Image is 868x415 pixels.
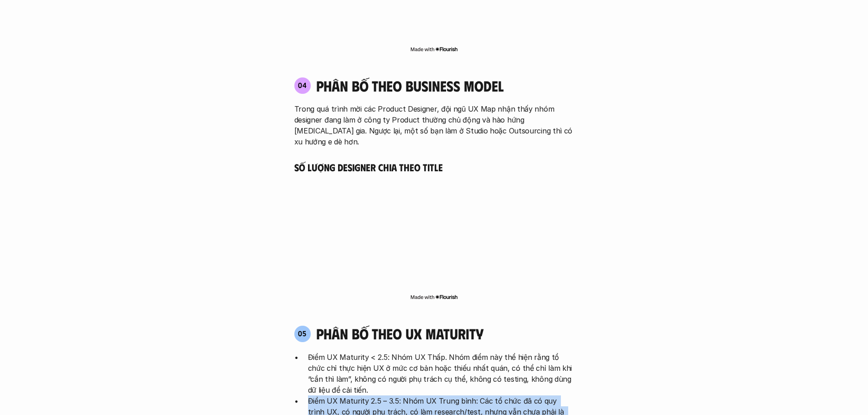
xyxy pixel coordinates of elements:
[316,325,483,342] h4: phân bố theo ux maturity
[410,293,458,301] img: Made with Flourish
[308,352,574,395] p: Điểm UX Maturity < 2.5: Nhóm UX Thấp. Nhóm điểm này thể hiện rằng tổ chức chỉ thực hiện UX ở mức ...
[316,77,503,94] h4: phân bố theo business model
[410,46,458,53] img: Made with Flourish
[286,173,582,292] iframe: Interactive or visual content
[298,82,307,89] p: 04
[294,161,574,174] h5: Số lượng Designer chia theo Title
[294,103,574,147] p: Trong quá trình mời các Product Designer, đội ngũ UX Map nhận thấy nhóm designer đang làm ở công ...
[298,330,307,337] p: 05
